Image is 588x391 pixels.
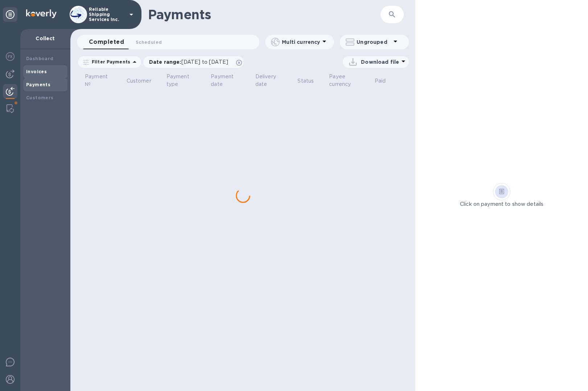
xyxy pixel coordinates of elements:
[89,7,125,22] p: Reliable Shipping Services Inc.
[255,73,283,88] p: Delivery date
[211,73,240,88] p: Payment date
[26,82,50,87] b: Payments
[85,73,121,88] span: Payment №
[255,73,292,88] span: Delivery date
[361,58,399,66] p: Download file
[89,59,130,65] p: Filter Payments
[329,73,359,88] p: Payee currency
[329,73,369,88] span: Payee currency
[85,73,111,88] p: Payment №
[166,73,196,88] p: Payment type
[148,7,353,22] h1: Payments
[181,59,228,65] span: [DATE] to [DATE]
[166,73,205,88] span: Payment type
[375,77,395,85] span: Paid
[26,9,57,18] img: Logo
[136,38,162,46] span: Scheduled
[127,77,161,85] span: Customer
[357,38,391,46] p: Ungrouped
[26,56,54,61] b: Dashboard
[89,37,124,47] span: Completed
[127,77,151,85] p: Customer
[26,35,65,42] p: Collect
[460,200,543,208] p: Click on payment to show details
[149,58,232,66] p: Date range :
[26,69,47,74] b: Invoices
[6,52,15,61] img: Foreign exchange
[26,95,54,100] b: Customers
[282,38,320,46] p: Multi currency
[375,77,386,85] p: Paid
[297,77,323,85] span: Status
[143,56,244,68] div: Date range:[DATE] to [DATE]
[211,73,250,88] span: Payment date
[297,77,314,85] p: Status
